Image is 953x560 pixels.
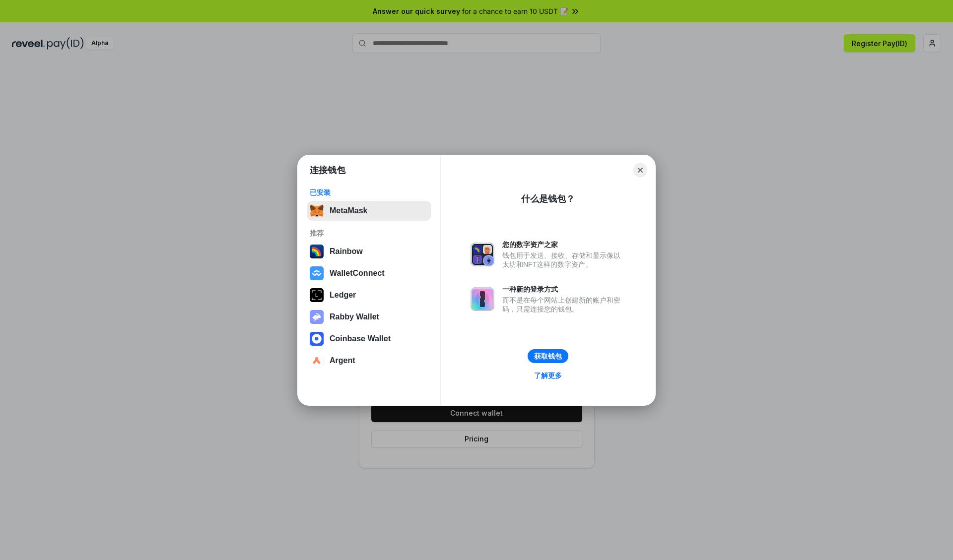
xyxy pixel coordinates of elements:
[534,371,562,380] div: 了解更多
[330,334,391,343] div: Coinbase Wallet
[330,291,356,300] div: Ledger
[310,354,324,368] img: svg+xml,%3Csvg%20width%3D%2228%22%20height%3D%2228%22%20viewBox%3D%220%200%2028%2028%22%20fill%3D...
[307,329,431,349] button: Coinbase Wallet
[310,288,324,302] img: svg+xml,%3Csvg%20xmlns%3D%22http%3A%2F%2Fwww.w3.org%2F2000%2Fsvg%22%20width%3D%2228%22%20height%3...
[310,164,345,176] h1: 连接钱包
[330,269,385,278] div: WalletConnect
[307,263,431,283] button: WalletConnect
[310,266,324,280] img: svg+xml,%3Csvg%20width%3D%2228%22%20height%3D%2228%22%20viewBox%3D%220%200%2028%2028%22%20fill%3D...
[310,229,428,238] div: 推荐
[307,242,431,261] button: Rainbow
[528,369,568,382] a: 了解更多
[310,188,428,197] div: 已安装
[521,193,575,205] div: 什么是钱包？
[502,251,625,269] div: 钱包用于发送、接收、存储和显示像以太坊和NFT这样的数字资产。
[330,247,363,256] div: Rainbow
[310,332,324,346] img: svg+xml,%3Csvg%20width%3D%2228%22%20height%3D%2228%22%20viewBox%3D%220%200%2028%2028%22%20fill%3D...
[502,240,625,249] div: 您的数字资产之家
[528,349,568,363] button: 获取钱包
[310,310,324,324] img: svg+xml,%3Csvg%20xmlns%3D%22http%3A%2F%2Fwww.w3.org%2F2000%2Fsvg%22%20fill%3D%22none%22%20viewBox...
[471,243,494,266] img: svg+xml,%3Csvg%20xmlns%3D%22http%3A%2F%2Fwww.w3.org%2F2000%2Fsvg%22%20fill%3D%22none%22%20viewBox...
[310,204,324,218] img: svg+xml,%3Csvg%20fill%3D%22none%22%20height%3D%2233%22%20viewBox%3D%220%200%2035%2033%22%20width%...
[502,296,625,313] div: 而不是在每个网站上创建新的账户和密码，只需连接您的钱包。
[307,285,431,305] button: Ledger
[633,163,647,177] button: Close
[330,356,355,365] div: Argent
[502,285,625,294] div: 一种新的登录方式
[310,245,324,258] img: svg+xml,%3Csvg%20width%3D%22120%22%20height%3D%22120%22%20viewBox%3D%220%200%20120%20120%22%20fil...
[307,201,431,221] button: MetaMask
[307,351,431,371] button: Argent
[471,287,494,311] img: svg+xml,%3Csvg%20xmlns%3D%22http%3A%2F%2Fwww.w3.org%2F2000%2Fsvg%22%20fill%3D%22none%22%20viewBox...
[330,206,367,215] div: MetaMask
[330,312,379,321] div: Rabby Wallet
[307,307,431,327] button: Rabby Wallet
[534,352,562,361] div: 获取钱包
